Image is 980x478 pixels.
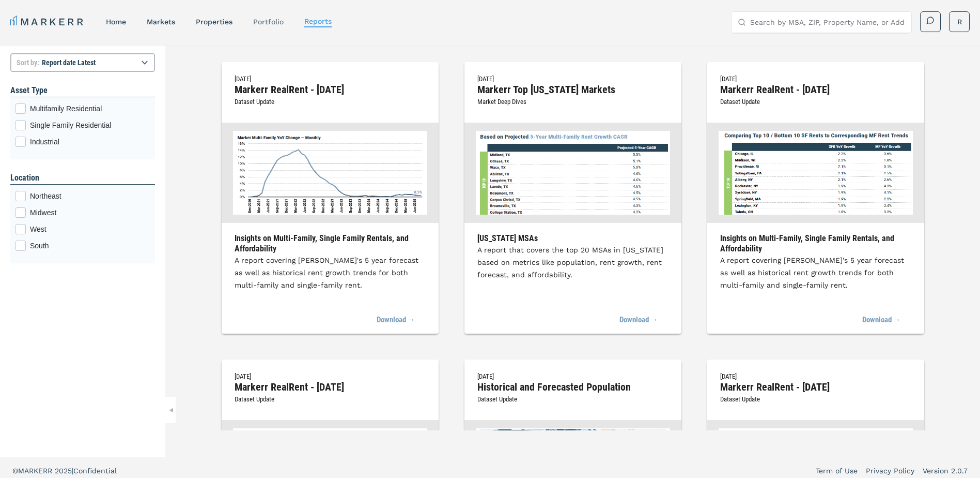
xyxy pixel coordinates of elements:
span: West [30,224,150,234]
span: Midwest [30,207,150,218]
span: Multifamily Residential [30,103,150,114]
span: A report covering [PERSON_NAME]'s 5 year forecast as well as historical rent growth trends for bo... [720,256,904,289]
a: Download → [377,309,415,332]
h3: Insights on Multi-Family, Single Family Rentals, and Affordability [720,233,911,254]
span: Northeast [30,191,150,201]
h1: Asset Type [10,84,155,97]
img: Markerr Top Texas Markets [476,131,670,215]
a: markets [147,18,175,26]
img: Markerr RealRent - July 2025 [719,131,913,215]
span: Dataset Update [235,98,274,106]
a: Term of Use [816,466,858,476]
span: [DATE] [235,372,251,380]
span: [DATE] [235,75,251,83]
a: Download → [862,309,901,332]
span: Confidential [73,467,117,475]
div: Northeast checkbox input [15,191,150,201]
h2: Historical and Forecasted Population [477,382,668,392]
span: [DATE] [720,372,737,380]
span: R [957,17,962,27]
span: © [12,467,18,475]
span: [DATE] [720,75,737,83]
h3: Insights on Multi-Family, Single Family Rentals, and Affordability [235,233,426,254]
span: A report that covers the top 20 MSAs in [US_STATE] based on metrics like population, rent growth,... [477,246,663,279]
div: West checkbox input [15,224,150,234]
input: Search by MSA, ZIP, Property Name, or Address [750,12,905,33]
a: home [106,18,126,26]
h2: Markerr RealRent - [DATE] [720,382,911,392]
a: Download → [619,309,658,332]
span: MARKERR [18,467,55,475]
span: 2025 | [55,467,73,475]
a: Portfolio [253,18,284,26]
a: properties [196,18,232,26]
span: Dataset Update [477,395,517,403]
span: Single Family Residential [30,120,150,130]
div: Industrial checkbox input [15,137,150,147]
h2: Markerr Top [US_STATE] Markets [477,85,668,94]
h1: Location [10,172,155,184]
span: [DATE] [477,75,494,83]
h2: Markerr RealRent - [DATE] [235,85,426,94]
span: Dataset Update [720,395,760,403]
span: Dataset Update [720,98,760,106]
span: Dataset Update [235,395,274,403]
span: South [30,241,150,251]
span: [DATE] [477,372,494,380]
a: Privacy Policy [866,466,914,476]
div: Single Family Residential checkbox input [15,120,150,130]
div: Multifamily Residential checkbox input [15,103,150,114]
select: Sort by: [10,53,155,72]
span: A report covering [PERSON_NAME]'s 5 year forecast as well as historical rent growth trends for bo... [235,256,418,289]
a: MARKERR [10,14,85,29]
button: R [949,11,970,32]
div: South checkbox input [15,241,150,251]
a: reports [304,17,332,25]
h3: [US_STATE] MSAs [477,233,668,244]
h2: Markerr RealRent - [DATE] [720,85,911,94]
img: Markerr RealRent - August 2025 [233,131,427,215]
a: Version 2.0.7 [923,466,968,476]
span: Market Deep Dives [477,98,526,106]
div: Midwest checkbox input [15,207,150,218]
span: Industrial [30,137,150,147]
h2: Markerr RealRent - [DATE] [235,382,426,392]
